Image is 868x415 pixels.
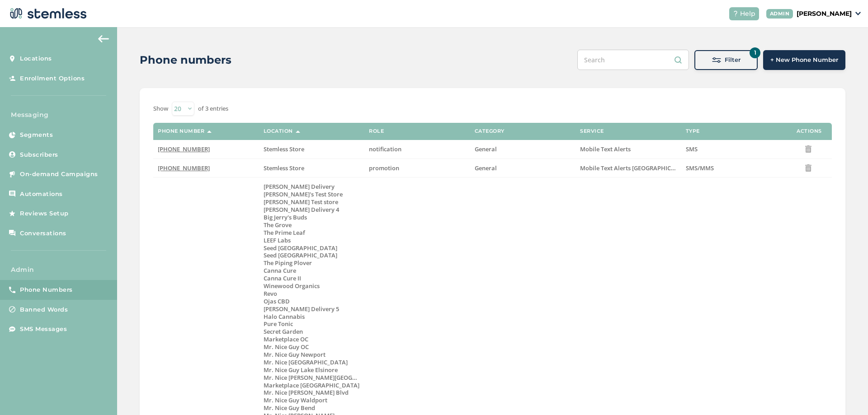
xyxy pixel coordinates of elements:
[20,229,66,238] span: Conversations
[577,50,689,70] input: Search
[686,164,714,172] span: SMS/MMS
[686,128,700,134] label: Type
[369,164,399,172] span: promotion
[369,128,384,134] label: Role
[20,131,53,140] span: Segments
[686,164,782,172] label: SMS/MMS
[369,145,465,153] label: notification
[98,35,109,42] img: icon-arrow-back-accent-c549486e.svg
[475,128,505,134] label: Category
[158,145,210,153] span: [PHONE_NUMBER]
[296,131,300,133] img: icon-sort-1e1d7615.svg
[207,131,212,133] img: icon-sort-1e1d7615.svg
[580,128,604,134] label: Service
[787,123,832,140] th: Actions
[153,104,168,113] label: Show
[797,9,852,19] p: [PERSON_NAME]
[158,145,254,153] label: (910) 427-1844
[7,5,87,23] img: logo-dark-0685b13c.svg
[740,9,755,19] span: Help
[686,145,782,153] label: SMS
[264,128,293,134] label: Location
[20,190,63,199] span: Automations
[20,54,52,63] span: Locations
[20,74,85,83] span: Enrollment Options
[20,285,73,294] span: Phone Numbers
[580,164,676,172] label: Mobile Text Alerts NC
[733,11,738,16] img: icon-help-white-03924b79.svg
[140,52,231,68] h2: Phone numbers
[158,164,210,172] span: [PHONE_NUMBER]
[20,325,67,334] span: SMS Messages
[580,145,631,153] span: Mobile Text Alerts
[770,56,838,65] span: + New Phone Number
[20,170,98,179] span: On-demand Campaigns
[855,12,861,15] img: icon_down-arrow-small-66adaf34.svg
[20,305,68,314] span: Banned Words
[369,164,465,172] label: promotion
[686,145,698,153] span: SMS
[475,145,497,153] span: General
[20,209,69,218] span: Reviews Setup
[580,164,691,172] span: Mobile Text Alerts [GEOGRAPHIC_DATA]
[369,145,401,153] span: notification
[580,145,676,153] label: Mobile Text Alerts
[475,164,571,172] label: General
[475,145,571,153] label: General
[475,164,497,172] span: General
[158,128,204,134] label: Phone number
[694,50,758,70] button: 1Filter
[158,164,254,172] label: (855) 487-9166
[264,164,360,172] label: Stemless Store
[823,372,868,415] iframe: Chat Widget
[766,9,793,19] div: ADMIN
[198,104,228,113] label: of 3 entries
[20,150,58,159] span: Subscribers
[725,56,741,65] span: Filter
[750,47,760,58] div: 1
[763,50,845,70] button: + New Phone Number
[264,145,360,153] label: Stemless Store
